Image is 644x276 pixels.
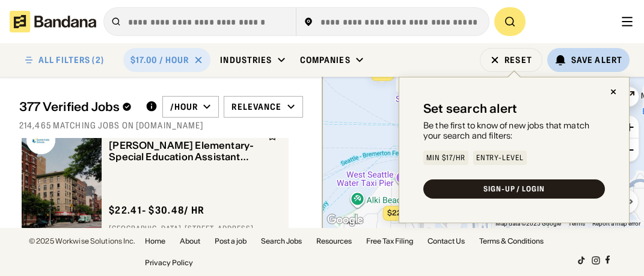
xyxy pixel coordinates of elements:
[145,259,193,266] a: Privacy Policy
[495,220,561,227] span: Map data ©2025 Google
[220,55,272,65] div: Industries
[423,101,517,116] div: Set search alert
[428,238,465,245] a: Contact Us
[426,154,465,161] div: Min $17/hr
[170,101,198,112] div: /hour
[130,55,189,65] div: $17.00 / hour
[215,238,247,245] a: Post a job
[504,56,532,64] div: Reset
[366,238,413,245] a: Free Tax Filing
[592,220,640,227] a: Report a map error
[26,125,55,154] img: Seattle Public Schools logo
[316,238,352,245] a: Resources
[387,208,402,217] span: $22
[19,100,136,114] div: 377 Verified Jobs
[325,212,365,228] img: Google
[568,220,585,227] a: Terms (opens in new tab)
[479,238,544,245] a: Terms & Conditions
[423,121,605,141] div: Be the first to know of new jobs that match your search and filters:
[476,154,524,161] div: Entry-Level
[232,101,281,112] div: Relevance
[571,55,622,65] div: Save Alert
[300,55,351,65] div: Companies
[38,56,104,64] div: ALL FILTERS (2)
[10,11,96,32] img: Bandana logotype
[109,224,281,242] div: [GEOGRAPHIC_DATA] · [STREET_ADDRESS][PERSON_NAME] · [GEOGRAPHIC_DATA]
[145,238,165,245] a: Home
[19,138,303,229] div: grid
[19,120,303,131] div: 214,465 matching jobs on [DOMAIN_NAME]
[483,185,545,193] div: SIGN-UP / LOGIN
[29,238,135,245] div: © 2025 Workwise Solutions Inc.
[325,212,365,228] a: Open this area in Google Maps (opens a new window)
[180,238,200,245] a: About
[109,140,261,163] div: [PERSON_NAME] Elementary- Special Education Assistant (Focus) - 1.0 FTE - 5101108-0
[109,204,204,217] div: $ 22.41 - $30.48 / hr
[261,238,302,245] a: Search Jobs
